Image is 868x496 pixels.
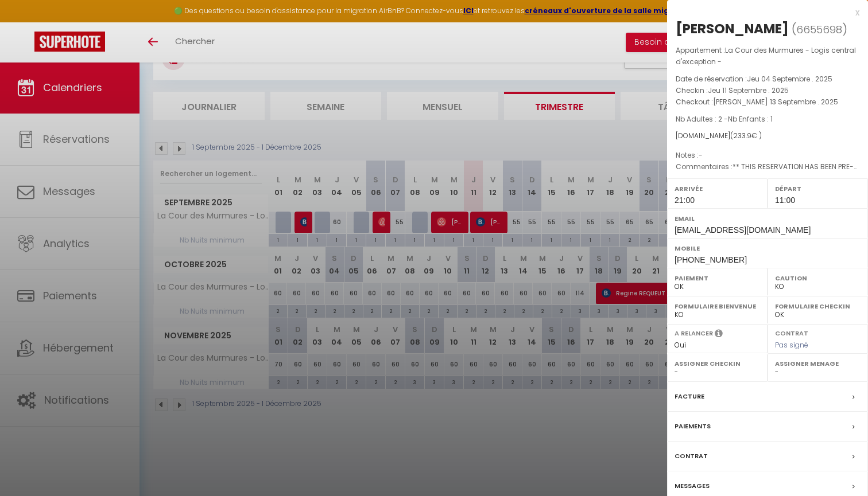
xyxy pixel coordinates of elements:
span: 6655698 [796,22,842,37]
label: Assigner Checkin [675,358,760,369]
span: ( ) [792,21,847,37]
span: [PHONE_NUMBER] [675,255,747,264]
span: 21:00 [675,196,695,205]
label: Arrivée [675,183,760,194]
label: Départ [775,183,861,194]
p: Commentaires : [676,161,859,173]
div: [PERSON_NAME] [676,19,789,38]
span: - [699,150,703,160]
div: [DOMAIN_NAME] [676,131,859,142]
label: Email [675,213,861,224]
label: Mobile [675,243,861,254]
span: [EMAIL_ADDRESS][DOMAIN_NAME] [675,225,811,235]
span: 233.9 [733,131,751,140]
p: Notes : [676,150,859,161]
span: 11:00 [775,196,795,205]
label: Paiements [675,420,711,432]
iframe: Chat [819,444,859,487]
p: Checkout : [676,96,859,108]
label: Formulaire Bienvenue [675,300,760,312]
span: ( € ) [730,131,762,140]
label: Messages [675,480,710,492]
label: Caution [775,272,861,284]
span: Nb Adultes : 2 - [676,114,773,124]
label: Contrat [775,329,808,336]
button: Ouvrir le widget de chat LiveChat [9,5,44,39]
span: Nb Enfants : 1 [728,114,773,124]
span: Jeu 11 Septembre . 2025 [708,85,789,95]
span: Jeu 04 Septembre . 2025 [747,74,832,84]
label: Contrat [675,450,708,462]
label: Assigner Menage [775,358,861,369]
span: Pas signé [775,340,808,350]
i: Sélectionner OUI si vous souhaiter envoyer les séquences de messages post-checkout [715,329,723,341]
label: Paiement [675,272,760,284]
span: [PERSON_NAME] 13 Septembre . 2025 [713,97,838,107]
div: x [667,6,859,19]
p: Appartement : [676,45,859,68]
p: Checkin : [676,85,859,96]
label: A relancer [675,329,713,338]
span: La Cour des Murmures - Logis central d'exception - [676,45,856,67]
p: Date de réservation : [676,73,859,85]
label: Facture [675,390,704,403]
label: Formulaire Checkin [775,300,861,312]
